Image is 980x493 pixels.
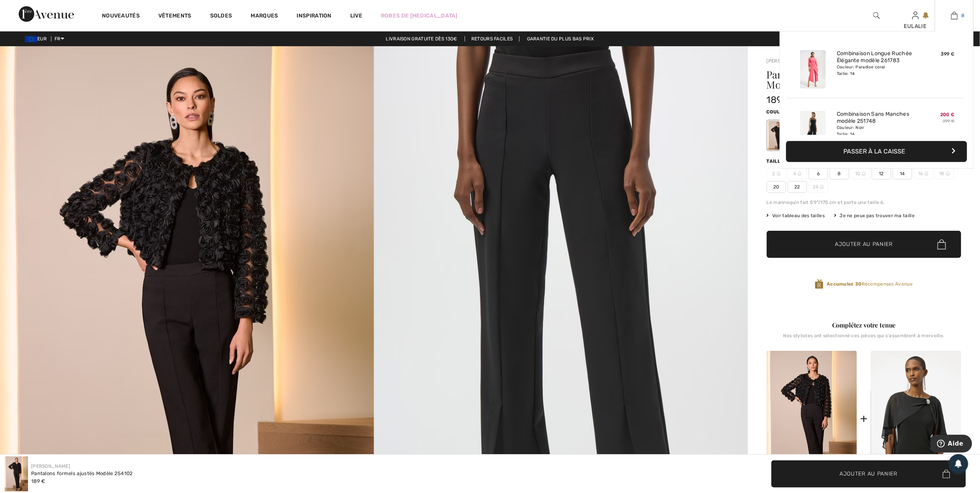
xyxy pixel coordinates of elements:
img: Pantalons Formels Ajust&eacute;s mod&egrave;le 254102 [5,456,28,491]
img: ring-m.svg [946,172,950,176]
span: 2 [767,168,786,179]
img: ring-m.svg [820,185,824,189]
span: 10 [851,168,870,179]
img: ring-m.svg [798,172,802,176]
span: 14 [893,168,912,179]
a: Robes de [MEDICAL_DATA] [381,12,458,20]
span: EUR [25,36,50,42]
a: Se connecter [912,12,919,19]
div: Noir [768,121,788,150]
img: 1ère Avenue [19,6,74,22]
img: ring-m.svg [777,172,781,176]
span: Inspiration [297,12,332,21]
div: Taille ([GEOGRAPHIC_DATA]/[GEOGRAPHIC_DATA]): [767,158,903,165]
s: 399 € [943,118,955,124]
img: recherche [873,11,880,20]
span: 6 [809,168,828,179]
span: Couleur: [767,109,792,115]
a: Livraison gratuite dès 130€ [380,36,464,42]
span: 8 [962,12,965,19]
button: Passer à la caisse [786,141,967,162]
span: 200 € [941,112,955,117]
img: Mon panier [951,11,958,20]
span: 12 [872,168,891,179]
span: 189 € [31,478,46,484]
span: 399 € [941,51,955,57]
a: Live [350,12,362,20]
span: Ajouter au panier [835,240,893,249]
img: Récompenses Avenue [815,279,824,289]
span: 16 [914,168,933,179]
div: Complétez votre tenue [767,321,961,330]
a: 8 [935,11,973,20]
span: 18 [935,168,954,179]
img: Combinaison Sans Manches modèle 251748 [800,111,826,149]
span: 8 [830,168,849,179]
div: EULALIE [896,22,934,30]
img: ring-m.svg [862,172,866,176]
div: Couleur: Noir Taille: 14 [837,125,913,137]
div: Je ne peux pas trouver ma taille [834,212,915,219]
span: 24 [809,181,828,193]
img: Euro [25,36,37,42]
a: Marques [251,12,278,21]
a: Combinaison Sans Manches modèle 251748 [837,111,913,125]
img: Bag.svg [938,239,946,249]
span: Ajouter au panier [840,470,898,478]
img: Bag.svg [943,470,950,478]
div: Le mannequin fait 5'9"/175 cm et porte une taille 6. [767,199,961,206]
a: Nouveautés [102,12,140,21]
div: Couleur: Paradise coral Taille: 14 [837,64,913,77]
a: Combinaison Longue Ruchée Élégante modèle 261783 [837,50,913,64]
span: 4 [788,168,807,179]
a: [PERSON_NAME] [31,463,70,469]
a: [PERSON_NAME] [767,58,806,64]
span: Récompenses Avenue [827,280,913,287]
span: FR [54,36,64,42]
img: Pull Chic Orné modèle 254021 [871,351,961,486]
a: Garantie du plus bas prix [521,36,601,42]
h1: Pantalons formels ajustés Modèle 254102 [767,70,929,90]
div: + [860,410,868,427]
img: Mes infos [912,11,919,20]
span: 189 € [767,94,792,105]
div: Pantalons formels ajustés Modèle 254102 [31,470,133,477]
span: 20 [767,181,786,193]
div: Nos stylistes ont sélectionné ces pièces qui s'assemblent à merveille. [767,333,961,345]
a: Vêtements [158,12,191,21]
a: Retours faciles [465,36,520,42]
iframe: Ouvre un widget dans lequel vous pouvez trouver plus d’informations [931,435,972,454]
a: Soldes [210,12,232,21]
button: Ajouter au panier [767,231,961,258]
span: Voir tableau des tailles [767,212,825,219]
img: Combinaison Longue Ruchée Élégante modèle 261783 [800,50,826,89]
img: ring-m.svg [925,172,929,176]
strong: Accumulez 30 [827,281,862,287]
img: Pantalons Formels Ajustés modèle 254102 [767,351,857,486]
button: Ajouter au panier [771,460,966,488]
span: 22 [788,181,807,193]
